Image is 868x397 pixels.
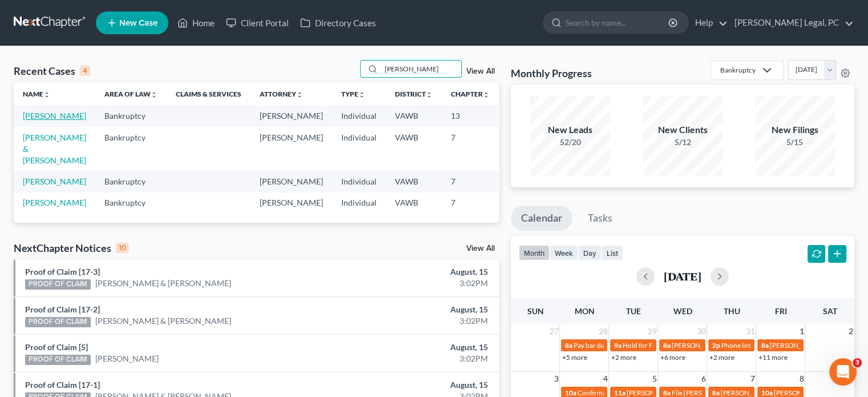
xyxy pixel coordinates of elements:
[95,353,159,364] a: [PERSON_NAME]
[847,324,854,338] span: 2
[43,91,50,98] i: unfold_more
[663,388,670,397] span: 8a
[341,304,488,315] div: August, 15
[577,388,767,397] span: Confirmation hearing for [PERSON_NAME] & [PERSON_NAME]
[511,206,572,231] a: Calendar
[466,67,495,75] a: View All
[332,171,386,192] td: Individual
[720,65,756,75] div: Bankruptcy
[341,342,488,353] div: August, 15
[566,12,670,33] input: Search by name...
[664,270,701,282] h2: [DATE]
[116,243,129,253] div: 10
[341,278,488,289] div: 3:02PM
[23,177,86,186] a: [PERSON_NAME]
[296,91,303,98] i: unfold_more
[95,278,231,289] a: [PERSON_NAME] & [PERSON_NAME]
[251,127,332,171] td: [PERSON_NAME]
[671,388,784,397] span: File [PERSON_NAME] [DATE] - partial
[574,306,594,316] span: Mon
[25,279,91,290] div: PROOF OF CLAIM
[552,372,559,386] span: 3
[597,324,608,338] span: 28
[613,388,625,397] span: 11a
[564,341,572,350] span: 8a
[829,358,857,386] iframe: Intercom live chat
[251,193,332,214] td: [PERSON_NAME]
[466,244,495,252] a: View All
[761,388,772,397] span: 10a
[386,127,442,171] td: VAWB
[25,317,91,327] div: PROOF OF CLAIM
[695,324,706,338] span: 30
[23,111,86,121] a: [PERSON_NAME]
[663,341,670,350] span: 8a
[341,353,488,364] div: 3:02PM
[451,90,490,98] a: Chapterunfold_more
[442,105,499,126] td: 13
[749,372,756,386] span: 7
[23,133,86,165] a: [PERSON_NAME] & [PERSON_NAME]
[386,193,442,214] td: VAWB
[611,353,636,362] a: +2 more
[386,171,442,192] td: VAWB
[601,372,608,386] span: 4
[527,306,543,316] span: Sun
[442,171,499,192] td: 7
[758,353,787,362] a: +11 more
[426,91,433,98] i: unfold_more
[167,82,251,105] th: Claims & Services
[755,123,835,137] div: New Filings
[14,241,129,255] div: NextChapter Notices
[822,306,837,316] span: Sat
[646,324,657,338] span: 29
[622,341,665,350] span: Hold for Filing
[723,306,740,316] span: Thu
[251,171,332,192] td: [PERSON_NAME]
[25,304,100,314] a: Proof of Claim [17-2]
[95,193,167,214] td: Bankruptcy
[853,358,862,367] span: 3
[562,353,587,362] a: +5 more
[798,372,805,386] span: 8
[519,245,550,260] button: month
[25,267,100,276] a: Proof of Claim [17-3]
[104,90,158,98] a: Area of Lawunfold_more
[341,266,488,278] div: August, 15
[712,388,719,397] span: 8a
[660,353,685,362] a: +6 more
[729,13,854,33] a: [PERSON_NAME] Legal, PC
[220,13,294,33] a: Client Portal
[95,171,167,192] td: Bankruptcy
[499,171,554,192] td: 22-70478
[14,64,90,78] div: Recent Cases
[341,90,365,98] a: Typeunfold_more
[395,90,433,98] a: Districtunfold_more
[499,127,554,171] td: 23-70147
[23,198,86,207] a: [PERSON_NAME]
[381,61,461,77] input: Search by name...
[798,324,805,338] span: 1
[358,91,365,98] i: unfold_more
[80,66,90,76] div: 4
[95,105,167,126] td: Bankruptcy
[651,372,657,386] span: 5
[761,341,768,350] span: 8a
[671,341,789,350] span: [PERSON_NAME] documents to trustee
[25,355,91,365] div: PROOF OF CLAIM
[550,245,578,260] button: week
[720,388,801,397] span: [PERSON_NAME] plan due
[755,137,835,148] div: 5/15
[626,306,641,316] span: Tue
[23,90,50,98] a: Nameunfold_more
[25,380,100,390] a: Proof of Claim [17-1]
[341,315,488,327] div: 3:02PM
[442,127,499,171] td: 7
[613,341,621,350] span: 9a
[151,91,158,98] i: unfold_more
[548,324,559,338] span: 27
[95,127,167,171] td: Bankruptcy
[573,341,611,350] span: Pay bar dues
[578,206,623,231] a: Tasks
[332,105,386,126] td: Individual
